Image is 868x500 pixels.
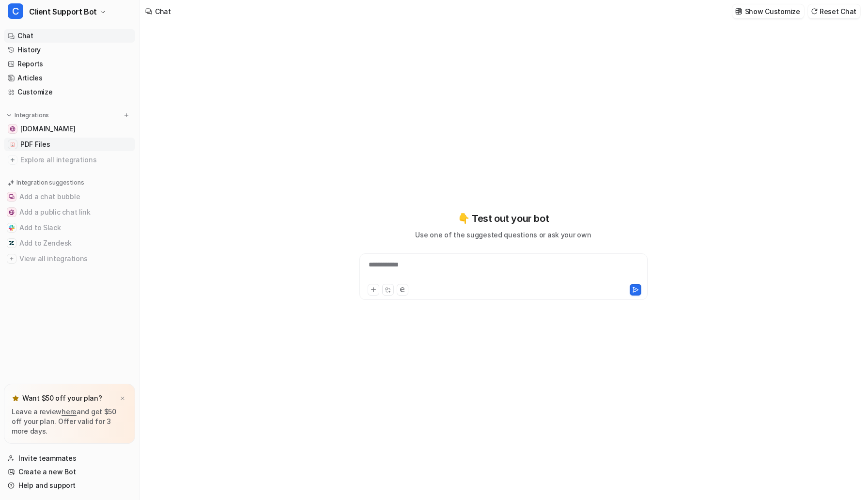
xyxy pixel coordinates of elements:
a: Reports [4,57,135,71]
button: Add to SlackAdd to Slack [4,220,135,235]
span: C [8,3,23,19]
img: menu_add.svg [123,112,130,119]
p: Show Customize [745,6,800,16]
img: PDF Files [10,141,15,147]
button: Integrations [4,110,52,120]
a: PDF FilesPDF Files [4,138,135,151]
a: here [62,407,77,416]
img: reset [811,8,818,15]
button: Show Customize [732,4,804,18]
a: History [4,43,135,57]
img: star [12,394,19,402]
a: Help and support [4,479,135,492]
img: Add to Slack [9,225,15,231]
p: Integrations [15,111,49,119]
img: Add a chat bubble [9,194,15,200]
button: Reset Chat [808,4,860,18]
span: Client Support Bot [29,5,97,18]
a: Chat [4,29,135,43]
p: 👇 Test out your bot [458,211,549,226]
img: www.bitgo.com [10,126,15,132]
a: Articles [4,71,135,85]
span: PDF Files [20,140,50,149]
button: View all integrationsView all integrations [4,251,135,266]
p: Leave a review and get $50 off your plan. Offer valid for 3 more days. [12,407,127,436]
a: Invite teammates [4,452,135,465]
img: customize [735,8,742,15]
img: x [120,395,125,402]
span: [DOMAIN_NAME] [20,124,75,134]
span: Explore all integrations [20,152,131,168]
img: Add to Zendesk [9,240,15,246]
button: Add a public chat linkAdd a public chat link [4,204,135,220]
p: Use one of the suggested questions or ask your own [415,230,591,240]
a: Explore all integrations [4,153,135,167]
img: View all integrations [9,256,15,262]
a: Customize [4,85,135,99]
button: Add a chat bubbleAdd a chat bubble [4,189,135,204]
div: Chat [155,6,171,16]
a: www.bitgo.com[DOMAIN_NAME] [4,122,135,136]
img: expand menu [6,112,13,119]
img: Add a public chat link [9,209,15,215]
p: Want $50 off your plan? [22,393,102,403]
button: Add to ZendeskAdd to Zendesk [4,235,135,251]
p: Integration suggestions [16,178,84,187]
a: Create a new Bot [4,465,135,479]
img: explore all integrations [8,155,17,165]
